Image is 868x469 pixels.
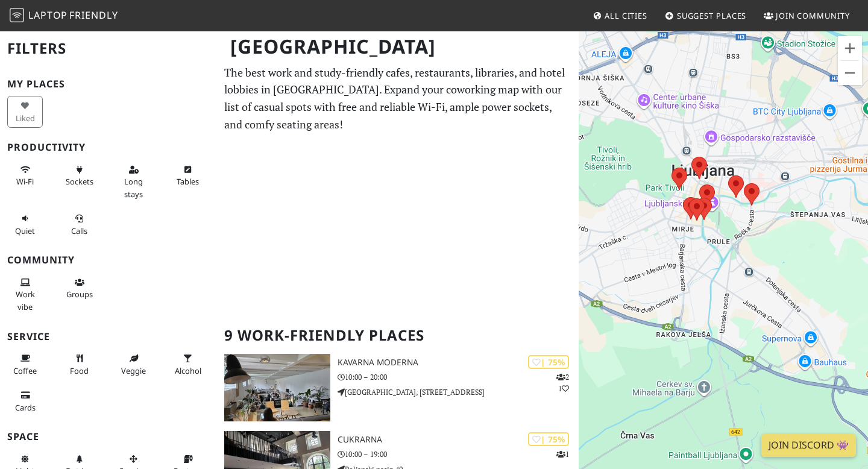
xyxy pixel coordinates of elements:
a: Suggest Places [660,5,752,27]
h3: Service [7,331,210,342]
h2: 9 Work-Friendly Places [224,317,571,354]
p: The best work and study-friendly cafes, restaurants, libraries, and hotel lobbies in [GEOGRAPHIC_... [224,64,571,133]
p: 1 [556,449,569,460]
span: Quiet [15,225,35,236]
span: Video/audio calls [71,225,87,236]
span: Food [70,365,89,376]
a: Join Community [759,5,855,27]
button: Calls [61,209,97,241]
button: Food [61,348,97,380]
a: LaptopFriendly LaptopFriendly [10,5,118,27]
span: Group tables [66,289,93,300]
button: Zoom out [838,61,862,85]
span: Stable Wi-Fi [16,176,34,187]
span: Credit cards [15,402,36,413]
button: Quiet [7,209,43,241]
p: 10:00 – 19:00 [338,449,579,460]
span: Suggest Places [677,10,747,21]
span: Laptop [28,8,68,22]
h3: Kavarna Moderna [338,357,579,368]
span: Long stays [124,176,143,199]
span: Veggie [121,365,146,376]
p: 10:00 – 20:00 [338,371,579,383]
h3: Community [7,254,210,266]
button: Cards [7,385,43,417]
div: | 75% [528,355,569,369]
h3: Productivity [7,142,210,153]
h3: My Places [7,78,210,90]
button: Sockets [61,160,97,192]
span: Friendly [69,8,118,22]
span: Join Community [776,10,850,21]
img: LaptopFriendly [10,8,24,22]
span: Coffee [13,365,37,376]
button: Groups [61,272,97,304]
span: Power sockets [66,176,93,187]
span: Alcohol [175,365,201,376]
button: Zoom in [838,36,862,60]
button: Alcohol [170,348,206,380]
button: Wi-Fi [7,160,43,192]
img: Kavarna Moderna [224,354,330,421]
a: Kavarna Moderna | 75% 21 Kavarna Moderna 10:00 – 20:00 [GEOGRAPHIC_DATA], [STREET_ADDRESS] [217,354,579,421]
a: All Cities [588,5,652,27]
p: 2 1 [556,371,569,394]
div: | 75% [528,432,569,446]
h1: [GEOGRAPHIC_DATA] [221,30,576,63]
p: [GEOGRAPHIC_DATA], [STREET_ADDRESS] [338,386,579,398]
button: Work vibe [7,272,43,316]
span: People working [16,289,35,312]
button: Tables [170,160,206,192]
h3: Space [7,431,210,442]
button: Veggie [116,348,151,380]
h2: Filters [7,30,210,67]
span: Work-friendly tables [177,176,199,187]
button: Coffee [7,348,43,380]
span: All Cities [605,10,647,21]
h3: Cukrarna [338,435,579,445]
button: Long stays [116,160,151,204]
